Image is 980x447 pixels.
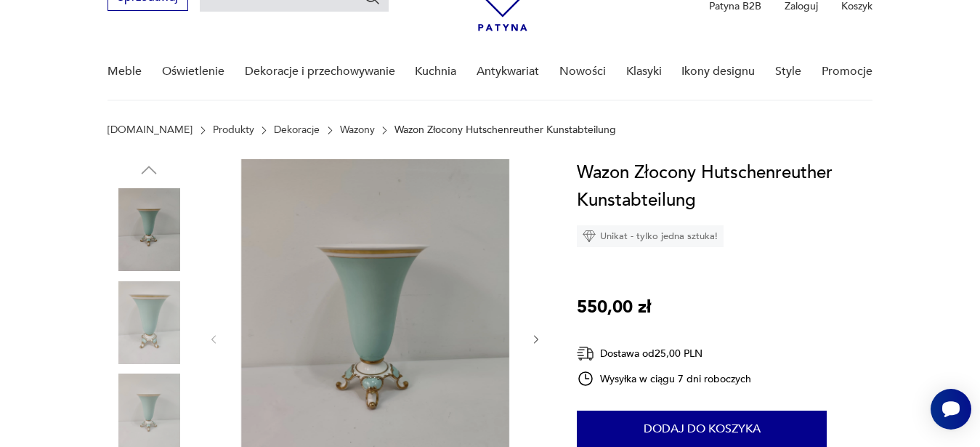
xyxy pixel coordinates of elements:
[559,44,606,100] a: Nowości
[931,389,971,430] iframe: Smartsupp widget button
[108,188,190,271] img: Zdjęcie produktu Wazon Złocony Hutschenreuther Kunstabteilung
[340,124,375,136] a: Wazony
[577,225,724,247] div: Unikat - tylko jedna sztuka!
[245,44,395,100] a: Dekoracje i przechowywanie
[577,370,751,387] div: Wysyłka w ciągu 7 dni roboczych
[577,345,751,363] div: Dostawa od 25,00 PLN
[415,44,456,100] a: Kuchnia
[681,44,755,100] a: Ikony designu
[822,44,872,100] a: Promocje
[213,124,254,136] a: Produkty
[577,159,883,214] h1: Wazon Złocony Hutschenreuther Kunstabteilung
[394,124,616,136] p: Wazon Złocony Hutschenreuther Kunstabteilung
[583,230,596,243] img: Ikona diamentu
[274,124,320,136] a: Dekoracje
[577,294,651,321] p: 550,00 zł
[577,345,594,363] img: Ikona dostawy
[108,281,190,364] img: Zdjęcie produktu Wazon Złocony Hutschenreuther Kunstabteilung
[108,124,193,136] a: [DOMAIN_NAME]
[162,44,224,100] a: Oświetlenie
[775,44,801,100] a: Style
[108,44,142,100] a: Meble
[477,44,539,100] a: Antykwariat
[577,411,827,447] button: Dodaj do koszyka
[626,44,662,100] a: Klasyki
